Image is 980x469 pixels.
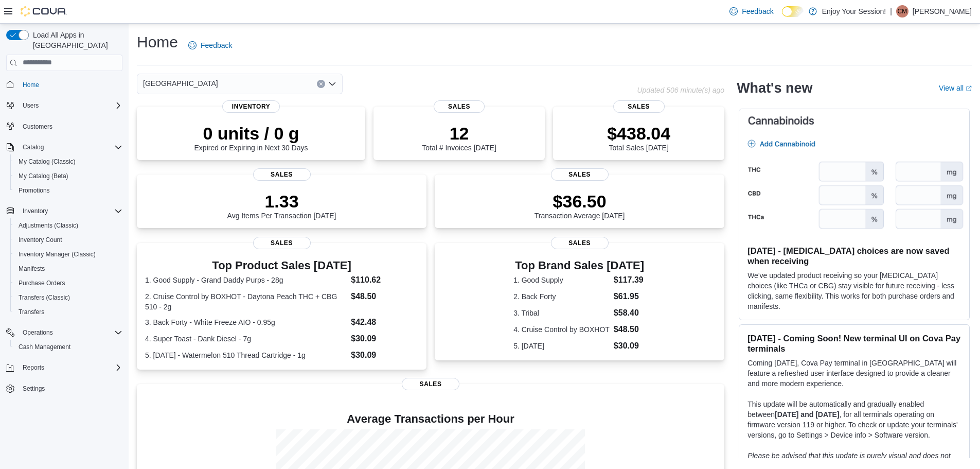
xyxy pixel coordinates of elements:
dd: $30.09 [351,349,418,361]
dt: 5. [DATE] [513,341,610,351]
p: 1.33 [227,191,336,212]
span: Users [19,99,122,112]
p: [PERSON_NAME] [913,5,972,18]
span: Inventory [23,207,48,215]
p: Coming [DATE], Cova Pay terminal in [GEOGRAPHIC_DATA] will feature a refreshed user interface des... [747,358,961,389]
span: Users [23,101,39,110]
span: Sales [253,237,311,249]
div: Christina Mitchell [896,5,908,18]
span: Load All Apps in [GEOGRAPHIC_DATA] [29,30,122,50]
span: Cash Management [19,343,70,351]
span: Manifests [14,263,122,275]
span: Cash Management [14,341,122,353]
svg: External link [966,85,972,92]
strong: [DATE] and [DATE] [775,410,839,419]
a: Inventory Count [14,234,66,246]
span: Inventory Manager (Classic) [14,248,122,260]
span: Operations [19,326,122,339]
h4: Average Transactions per Hour [145,413,716,425]
input: Dark Mode [782,6,804,17]
button: Clear input [317,80,325,88]
p: We've updated product receiving so your [MEDICAL_DATA] choices (like THCa or CBG) stay visible fo... [747,270,961,311]
button: Customers [2,119,127,134]
a: My Catalog (Beta) [14,170,73,182]
span: Catalog [19,141,122,153]
h3: Top Product Sales [DATE] [145,259,418,272]
a: Transfers [14,306,48,318]
span: Feedback [742,6,773,16]
a: Manifests [14,263,49,275]
span: Catalog [23,143,44,151]
button: Manifests [10,262,127,276]
span: Feedback [201,40,232,50]
dd: $30.09 [351,333,418,345]
dt: 1. Good Supply - Grand Daddy Purps - 28g [145,275,347,285]
dt: 3. Tribal [513,308,610,318]
div: Total Sales [DATE] [607,123,670,152]
dt: 5. [DATE] - Watermelon 510 Thread Cartridge - 1g [145,350,347,360]
p: This update will be automatically and gradually enabled between , for all terminals operating on ... [747,399,961,440]
button: My Catalog (Beta) [10,169,127,183]
button: Open list of options [328,80,336,88]
span: Settings [19,382,122,395]
a: Customers [19,120,57,133]
span: Operations [23,328,53,337]
span: Reports [19,361,122,374]
button: Operations [19,326,57,339]
img: Cova [21,6,67,16]
span: Sales [551,168,609,181]
button: Inventory Count [10,233,127,247]
dt: 2. Back Forty [513,291,610,302]
p: $36.50 [534,191,625,212]
span: Inventory Count [19,236,62,244]
span: Transfers (Classic) [19,293,70,302]
button: My Catalog (Classic) [10,154,127,169]
span: My Catalog (Beta) [14,170,122,182]
dt: 4. Cruise Control by BOXHOT [513,324,610,335]
a: Home [19,79,43,91]
dt: 4. Super Toast - Dank Diesel - 7g [145,334,347,344]
h3: Top Brand Sales [DATE] [513,259,646,272]
button: Promotions [10,183,127,198]
span: My Catalog (Classic) [14,155,122,168]
dd: $42.48 [351,316,418,328]
h2: What's new [737,80,812,96]
button: Inventory [19,205,52,217]
dd: $30.09 [614,340,646,352]
dd: $48.50 [614,323,646,336]
a: Inventory Manager (Classic) [14,248,100,260]
span: Settings [23,385,45,393]
span: Sales [551,237,609,249]
dt: 2. Cruise Control by BOXHOT - Daytona Peach THC + CBG 510 - 2g [145,291,347,312]
div: Transaction Average [DATE] [534,191,625,220]
dd: $48.50 [351,290,418,303]
span: Purchase Orders [19,279,65,287]
button: Inventory Manager (Classic) [10,247,127,262]
a: Promotions [14,184,54,197]
button: Catalog [2,140,127,154]
button: Inventory [2,204,127,218]
a: Adjustments (Classic) [14,219,82,232]
span: CM [898,5,907,18]
span: My Catalog (Beta) [19,172,68,180]
p: Enjoy Your Session! [822,5,886,18]
a: Settings [19,383,49,395]
span: Home [19,78,122,91]
button: Adjustments (Classic) [10,218,127,233]
h3: [DATE] - Coming Soon! New terminal UI on Cova Pay terminals [747,333,961,354]
span: Customers [23,123,52,131]
dd: $110.62 [351,274,418,286]
dd: $117.39 [614,274,646,286]
span: Inventory Count [14,234,122,246]
dd: $58.40 [614,307,646,319]
button: Users [2,98,127,113]
span: Transfers [19,308,44,316]
span: Adjustments (Classic) [19,221,78,230]
p: | [890,5,892,18]
span: Reports [23,363,44,372]
button: Reports [19,361,48,374]
button: Catalog [19,141,48,153]
dt: 1. Good Supply [513,275,610,285]
span: Adjustments (Classic) [14,219,122,232]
